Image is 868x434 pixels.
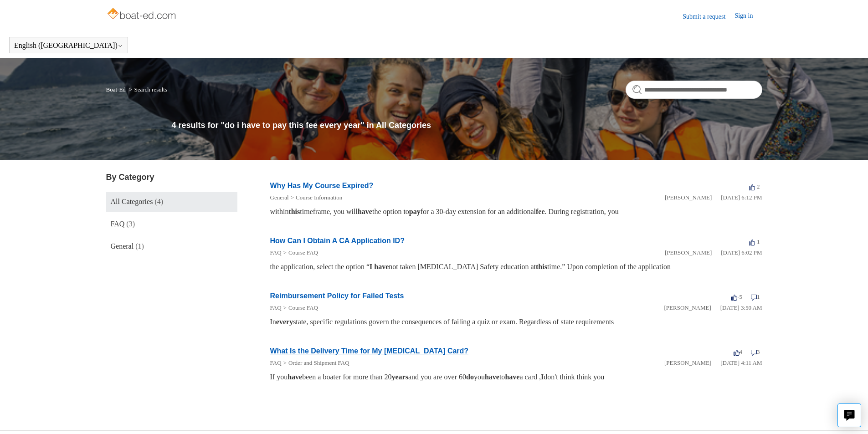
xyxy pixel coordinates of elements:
em: have [485,373,499,381]
li: Boat-Ed [106,86,128,93]
a: Order and Shipment FAQ [288,359,349,366]
h1: 4 results for "do i have to pay this fee every year" in All Categories [172,119,762,132]
a: FAQ [270,249,282,256]
em: fee [536,208,545,215]
span: 4 [734,348,743,355]
li: General [270,193,289,202]
em: have [358,208,372,215]
em: pay [409,208,421,215]
em: years [392,373,408,381]
li: Course FAQ [282,248,318,257]
a: Reimbursement Policy for Failed Tests [270,292,404,300]
li: [PERSON_NAME] [664,303,711,312]
li: FAQ [270,303,282,312]
em: have [288,373,302,381]
span: 3 [751,348,760,355]
img: Boat-Ed Help Center home page [106,5,179,24]
button: Live chat [837,403,861,427]
a: All Categories (4) [106,192,237,212]
a: General (1) [106,236,237,256]
span: All Categories [111,198,153,205]
li: FAQ [270,358,282,368]
em: I [370,263,372,271]
a: FAQ [270,359,282,366]
time: 01/05/2024, 18:02 [721,249,762,256]
a: Submit a request [683,12,734,21]
span: -1 [749,238,760,245]
a: FAQ (3) [106,214,237,234]
em: every [276,318,293,326]
a: Why Has My Course Expired? [270,182,374,189]
span: (3) [126,220,135,228]
div: the application, select the option “ not taken [MEDICAL_DATA] Safety education at time.” Upon com... [270,261,762,272]
span: FAQ [111,220,125,228]
a: FAQ [270,304,282,311]
em: do [466,373,474,381]
li: Search results [127,86,167,93]
time: 01/05/2024, 18:12 [721,194,762,201]
li: [PERSON_NAME] [665,248,712,257]
span: -2 [749,183,760,190]
div: In state, specific regulations govern the consequences of failing a quiz or exam. Regardless of s... [270,317,762,327]
a: Course FAQ [288,249,318,256]
li: [PERSON_NAME] [665,193,712,202]
em: I [541,373,544,381]
li: Course FAQ [282,303,318,312]
a: Course FAQ [288,304,318,311]
time: 03/14/2022, 04:11 [720,359,762,366]
div: If you been a boater for more than 20 and you are over 60 you to a card , don't think think you [270,372,762,383]
time: 03/16/2022, 03:50 [720,304,762,311]
button: English ([GEOGRAPHIC_DATA]) [14,41,123,50]
input: Search [626,81,762,99]
a: Boat-Ed [106,86,126,93]
li: FAQ [270,248,282,257]
span: -5 [731,293,742,300]
a: What Is the Delivery Time for My [MEDICAL_DATA] Card? [270,347,469,355]
em: this [288,208,300,215]
a: How Can I Obtain A CA Application ID? [270,237,405,245]
span: (4) [154,198,163,205]
span: (1) [135,242,144,250]
em: have [505,373,519,381]
div: within timeframe, you will the option to for a 30-day extension for an additional . During regist... [270,206,762,217]
li: Course Information [289,193,343,202]
span: General [111,242,134,250]
a: Sign in [734,11,762,22]
a: Course Information [296,194,342,201]
em: have [374,263,389,271]
li: Order and Shipment FAQ [282,358,349,368]
span: 1 [751,293,760,300]
li: [PERSON_NAME] [664,358,711,368]
em: this [536,263,547,271]
a: General [270,194,289,201]
h3: By Category [106,171,237,184]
